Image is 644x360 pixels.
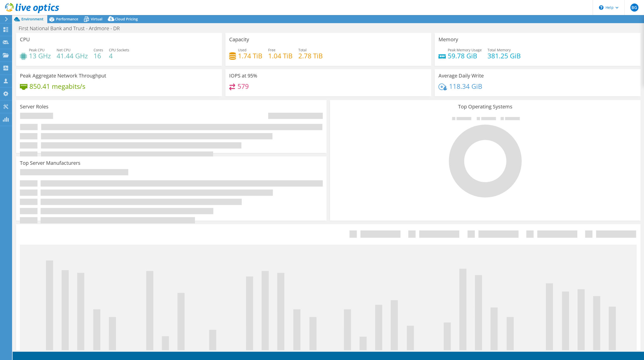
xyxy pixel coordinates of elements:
h4: 381.25 GiB [488,53,521,59]
span: Performance [56,17,78,21]
span: Cores [94,48,103,52]
h4: 1.04 TiB [268,53,293,59]
h4: 579 [237,84,249,89]
h3: IOPS at 95% [229,73,257,78]
h3: Server Roles [20,104,49,109]
h4: 4 [109,53,129,59]
span: Virtual [91,17,102,21]
span: Used [238,48,247,52]
span: CPU Sockets [109,48,129,52]
h3: Top Operating Systems [334,104,637,109]
svg: \n [599,5,603,10]
h3: Memory [438,37,458,42]
h4: 59.78 GiB [448,53,482,59]
h4: 16 [94,53,103,59]
span: BG [630,4,638,12]
h3: Top Server Manufacturers [20,160,80,166]
h4: 850.41 megabits/s [29,84,85,89]
h4: 2.78 TiB [298,53,323,59]
h3: CPU [20,37,30,42]
h3: Average Daily Write [438,73,484,78]
span: Peak CPU [29,48,45,52]
h3: Peak Aggregate Network Throughput [20,73,106,78]
span: Total [298,48,307,52]
h4: 1.74 TiB [238,53,262,59]
span: Peak Memory Usage [448,48,482,52]
h3: Capacity [229,37,249,42]
h4: 41.44 GHz [57,53,88,59]
span: Environment [21,17,44,21]
span: Net CPU [57,48,70,52]
span: Total Memory [488,48,511,52]
span: Cloud Pricing [115,17,138,21]
h1: First National Bank and Trust - Ardmore - DR [16,26,128,31]
span: Free [268,48,275,52]
h4: 13 GHz [29,53,51,59]
h4: 118.34 GiB [449,84,482,89]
